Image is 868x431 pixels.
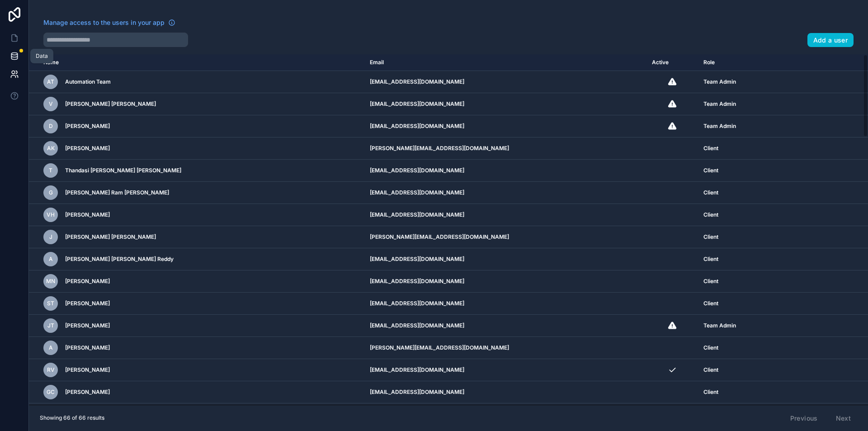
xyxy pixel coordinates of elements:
th: Email [364,54,646,71]
td: [EMAIL_ADDRESS][DOMAIN_NAME] [364,293,646,315]
span: [PERSON_NAME] Ram [PERSON_NAME] [65,189,169,196]
td: [PERSON_NAME][EMAIL_ADDRESS][DOMAIN_NAME] [364,226,646,248]
span: JT [47,322,54,329]
td: [PERSON_NAME][EMAIL_ADDRESS][DOMAIN_NAME] [364,137,646,160]
th: Active [646,54,698,71]
td: [PERSON_NAME][EMAIL_ADDRESS][DOMAIN_NAME] [364,337,646,359]
span: AT [47,78,54,85]
td: [EMAIL_ADDRESS][DOMAIN_NAME] [364,381,646,403]
span: Client [703,145,718,152]
span: [PERSON_NAME] [PERSON_NAME] [65,233,156,241]
span: G [49,189,53,196]
td: [EMAIL_ADDRESS][DOMAIN_NAME] [364,71,646,93]
span: [PERSON_NAME] [65,123,110,130]
span: Team Admin [703,78,736,85]
span: [PERSON_NAME] [65,145,110,152]
span: ST [47,300,54,307]
td: [EMAIL_ADDRESS][DOMAIN_NAME] [364,270,646,293]
td: [EMAIL_ADDRESS][DOMAIN_NAME] [364,115,646,137]
th: Name [29,54,364,71]
div: scrollable content [29,54,868,405]
td: [EMAIL_ADDRESS][DOMAIN_NAME] [364,248,646,270]
span: [PERSON_NAME] [65,322,110,329]
span: MN [46,278,55,285]
td: [EMAIL_ADDRESS][DOMAIN_NAME] [364,93,646,115]
span: Team Admin [703,322,736,329]
span: Thandasi [PERSON_NAME] [PERSON_NAME] [65,167,181,174]
span: [PERSON_NAME] [PERSON_NAME] [65,100,156,108]
span: Team Admin [703,123,736,130]
span: Manage access to the users in your app [43,18,165,27]
span: Client [703,211,718,218]
span: V [49,100,53,108]
span: Client [703,300,718,307]
span: Client [703,278,718,285]
span: Automation Team [65,78,111,85]
span: A [49,256,53,263]
td: [EMAIL_ADDRESS][DOMAIN_NAME] [364,160,646,182]
a: Manage access to the users in your app [43,18,175,27]
span: Showing 66 of 66 results [40,414,104,422]
span: GC [47,388,55,396]
span: [PERSON_NAME] [PERSON_NAME] Reddy [65,256,174,263]
span: Client [703,256,718,263]
span: D [49,123,53,130]
span: Client [703,344,718,351]
span: VH [47,211,55,218]
span: Client [703,233,718,241]
td: [PERSON_NAME][EMAIL_ADDRESS][DOMAIN_NAME] [364,403,646,426]
span: A [49,344,53,351]
span: AK [47,145,55,152]
span: Client [703,388,718,396]
td: [EMAIL_ADDRESS][DOMAIN_NAME] [364,182,646,204]
button: Add a user [807,33,854,47]
span: J [49,233,52,241]
td: [EMAIL_ADDRESS][DOMAIN_NAME] [364,315,646,337]
span: [PERSON_NAME] [65,300,110,307]
span: Team Admin [703,100,736,108]
td: [EMAIL_ADDRESS][DOMAIN_NAME] [364,204,646,226]
span: [PERSON_NAME] [65,388,110,396]
span: Client [703,189,718,196]
span: Client [703,167,718,174]
span: [PERSON_NAME] [65,366,110,374]
span: [PERSON_NAME] [65,278,110,285]
span: Client [703,366,718,374]
th: Role [698,54,830,71]
span: [PERSON_NAME] [65,344,110,351]
span: [PERSON_NAME] [65,211,110,218]
span: RV [47,366,55,374]
div: Data [36,52,48,60]
span: T [49,167,52,174]
td: [EMAIL_ADDRESS][DOMAIN_NAME] [364,359,646,381]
